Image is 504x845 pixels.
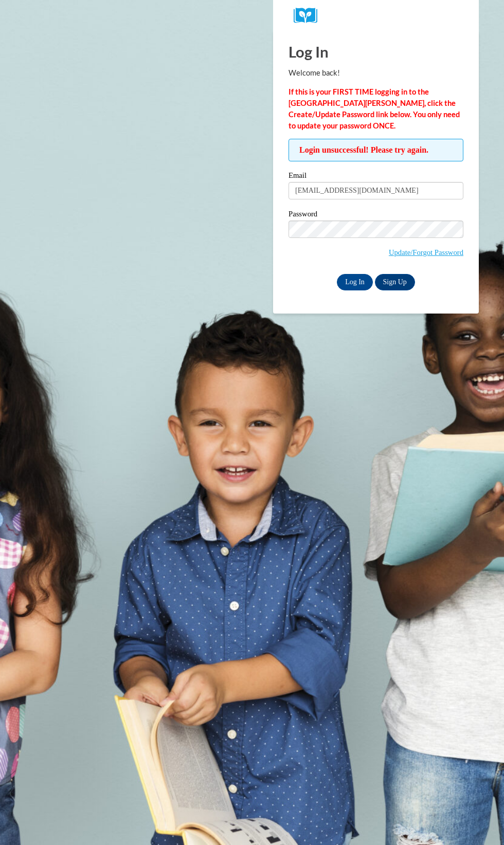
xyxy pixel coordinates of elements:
label: Password [289,210,463,221]
h1: Log In [289,41,463,62]
strong: If this is your FIRST TIME logging in to the [GEOGRAPHIC_DATA][PERSON_NAME], click the Create/Upd... [289,87,460,130]
span: Login unsuccessful! Please try again. [289,139,463,161]
a: Update/Forgot Password [389,248,463,256]
a: COX Campus [294,8,458,24]
img: Logo brand [294,8,325,24]
input: Log In [337,274,373,290]
a: Sign Up [375,274,415,290]
p: Welcome back! [289,67,463,79]
label: Email [289,172,463,182]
